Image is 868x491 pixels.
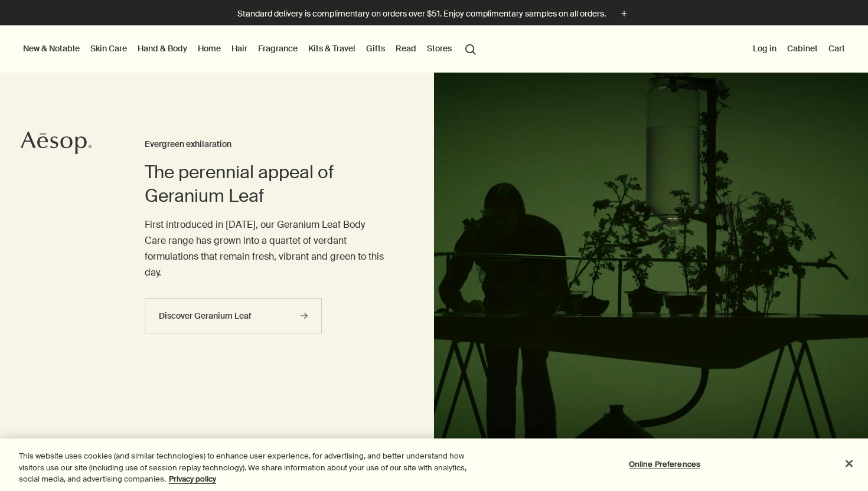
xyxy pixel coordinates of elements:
[19,450,478,485] div: This website uses cookies (and similar technologies) to enhance user experience, for advertising,...
[135,41,190,56] a: Hand & Body
[145,298,322,333] a: Discover Geranium Leaf
[237,8,606,20] p: Standard delivery is complimentary on orders over $51. Enjoy complimentary samples on all orders.
[88,41,129,56] a: Skin Care
[229,41,250,56] a: Hair
[826,41,847,56] button: Cart
[21,41,82,56] button: New & Notable
[836,450,862,476] button: Close
[237,7,631,21] button: Standard delivery is complimentary on orders over $51. Enjoy complimentary samples on all orders.
[364,41,387,56] a: Gifts
[145,161,387,208] h2: The perennial appeal of Geranium Leaf
[306,41,358,56] a: Kits & Travel
[21,131,92,155] svg: Aesop
[21,131,92,158] a: Aesop
[145,138,387,152] h3: Evergreen exhilaration
[195,41,223,56] a: Home
[145,217,387,281] p: First introduced in [DATE], our Geranium Leaf Body Care range has grown into a quartet of verdant...
[750,25,847,73] nav: supplementary
[425,41,454,56] button: Stores
[393,41,419,56] a: Read
[21,25,481,73] nav: primary
[750,41,779,56] button: Log in
[256,41,300,56] a: Fragrance
[785,41,820,56] a: Cabinet
[460,37,481,60] button: Open search
[169,474,216,484] a: More information about your privacy, opens in a new tab
[628,452,701,476] button: Online Preferences, Opens the preference center dialog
